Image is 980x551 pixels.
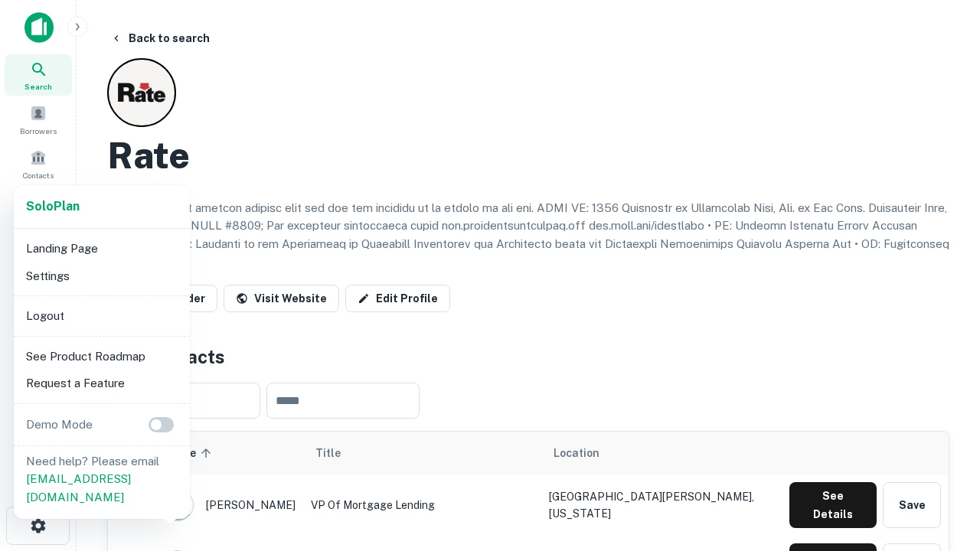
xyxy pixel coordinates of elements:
li: Landing Page [20,235,184,262]
li: Settings [20,262,184,290]
li: Request a Feature [20,370,184,397]
li: See Product Roadmap [20,343,184,370]
strong: Solo Plan [26,199,80,214]
a: [EMAIL_ADDRESS][DOMAIN_NAME] [26,472,131,504]
a: SoloPlan [26,197,80,216]
p: Need help? Please email [26,452,178,507]
iframe: Chat Widget [903,380,980,453]
li: Logout [20,302,184,330]
p: Demo Mode [20,416,99,434]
